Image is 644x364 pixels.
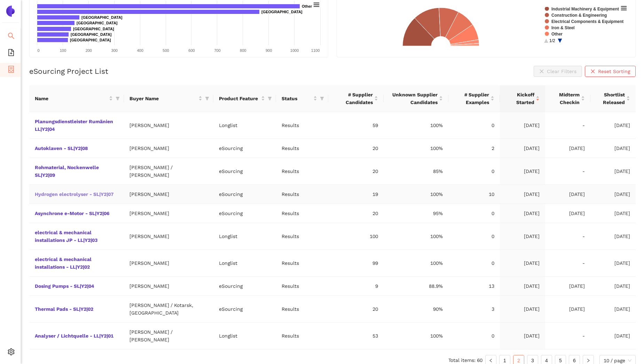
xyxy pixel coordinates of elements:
[124,139,214,158] td: [PERSON_NAME]
[448,250,500,277] td: 0
[500,158,545,185] td: [DATE]
[500,323,545,349] td: [DATE]
[545,323,590,349] td: -
[81,15,123,19] text: [GEOGRAPHIC_DATA]
[545,185,590,204] td: [DATE]
[500,250,545,277] td: [DATE]
[205,96,209,101] span: filter
[124,223,214,250] td: [PERSON_NAME]
[384,158,448,185] td: 85%
[302,4,312,8] text: Other
[384,139,448,158] td: 100%
[551,13,607,18] text: Construction & Engineering
[116,96,120,101] span: filter
[276,85,328,112] th: this column's title is Status,this column is sortable
[124,250,214,277] td: [PERSON_NAME]
[213,85,276,112] th: this column's title is Product Feature,this column is sortable
[384,323,448,349] td: 100%
[448,323,500,349] td: 0
[213,158,276,185] td: eSourcing
[114,93,121,104] span: filter
[596,91,625,106] span: Shortlist Released
[448,185,500,204] td: 10
[500,223,545,250] td: [DATE]
[384,85,448,112] th: this column's title is Unknown Supplier Candidates,this column is sortable
[213,204,276,223] td: eSourcing
[590,204,636,223] td: [DATE]
[124,85,214,112] th: this column's title is Buyer Name,this column is sortable
[5,6,16,17] img: Logo
[448,296,500,323] td: 3
[384,296,448,323] td: 90%
[188,48,195,53] text: 600
[500,185,545,204] td: [DATE]
[384,223,448,250] td: 100%
[545,296,590,323] td: [DATE]
[124,185,214,204] td: [PERSON_NAME]
[448,223,500,250] td: 0
[328,223,384,250] td: 100
[124,323,214,349] td: [PERSON_NAME] / [PERSON_NAME]
[545,223,590,250] td: -
[500,296,545,323] td: [DATE]
[590,158,636,185] td: [DATE]
[268,96,272,101] span: filter
[319,93,325,104] span: filter
[276,296,328,323] td: Results
[124,277,214,296] td: [PERSON_NAME]
[35,95,108,102] span: Name
[534,66,582,77] button: closeClear Filters
[86,48,92,53] text: 200
[590,296,636,323] td: [DATE]
[276,277,328,296] td: Results
[545,158,590,185] td: -
[489,358,493,363] span: left
[213,323,276,349] td: Longlist
[545,139,590,158] td: [DATE]
[214,48,220,53] text: 700
[137,48,143,53] text: 400
[276,204,328,223] td: Results
[282,95,312,102] span: Status
[334,91,373,106] span: # Supplier Candidates
[448,112,500,139] td: 0
[549,38,555,43] text: 1/2
[545,204,590,223] td: [DATE]
[500,277,545,296] td: [DATE]
[384,112,448,139] td: 100%
[590,223,636,250] td: [DATE]
[500,139,545,158] td: [DATE]
[213,112,276,139] td: Longlist
[276,223,328,250] td: Results
[261,10,303,14] text: [GEOGRAPHIC_DATA]
[500,112,545,139] td: [DATE]
[389,91,438,106] span: Unknown Supplier Candidates
[454,91,489,106] span: # Supplier Examples
[328,85,384,112] th: this column's title is # Supplier Candidates,this column is sortable
[276,139,328,158] td: Results
[276,250,328,277] td: Results
[266,93,273,104] span: filter
[551,25,575,30] text: Iron & Steel
[213,250,276,277] td: Longlist
[545,250,590,277] td: -
[545,112,590,139] td: -
[8,63,15,77] span: container
[551,7,619,11] text: Industrial Machinery & Equipment
[551,19,623,24] text: Electrical Components & Equipment
[384,185,448,204] td: 100%
[551,32,563,37] text: Other
[213,296,276,323] td: eSourcing
[384,277,448,296] td: 88.9%
[328,323,384,349] td: 53
[124,112,214,139] td: [PERSON_NAME]
[551,91,580,106] span: Midterm Checkin
[73,27,114,31] text: [GEOGRAPHIC_DATA]
[276,185,328,204] td: Results
[219,95,260,102] span: Product Feature
[545,277,590,296] td: [DATE]
[204,93,211,104] span: filter
[585,66,636,77] button: closeReset Sorting
[320,96,324,101] span: filter
[129,95,197,102] span: Buyer Name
